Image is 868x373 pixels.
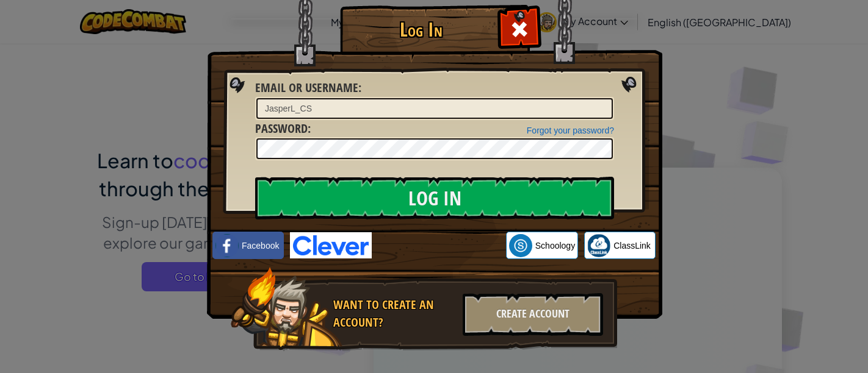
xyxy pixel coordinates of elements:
[527,126,614,135] a: Forgot your password?
[343,19,499,40] h1: Log In
[255,120,308,137] span: Password
[255,79,361,97] label: :
[535,240,575,252] span: Schoology
[242,240,279,252] span: Facebook
[509,234,532,257] img: schoology.png
[255,120,311,138] label: :
[290,232,372,258] img: clever-logo-blue.png
[463,293,603,336] div: Create Account
[372,232,506,259] iframe: Sign in with Google Button
[255,177,614,219] input: Log In
[587,234,610,257] img: classlink-logo-small.png
[255,79,358,96] span: Email or Username
[333,296,455,331] div: Want to create an account?
[613,240,651,252] span: ClassLink
[215,234,239,257] img: facebook_small.png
